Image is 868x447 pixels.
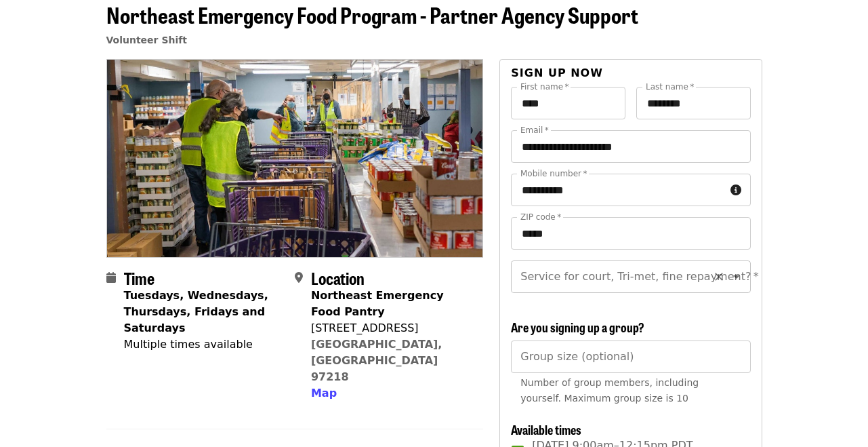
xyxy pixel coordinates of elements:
[520,170,587,178] label: Mobile number
[311,385,337,402] button: Map
[730,184,741,197] i: circle-info icon
[520,213,561,221] label: ZIP code
[511,318,644,336] span: Are you signing up a group?
[511,341,750,373] input: [object Object]
[511,421,581,438] span: Available times
[106,271,116,284] i: calendar icon
[511,87,625,119] input: First name
[311,266,365,290] span: Location
[727,267,746,286] button: Open
[511,217,750,250] input: ZIP code
[311,320,472,336] div: [STREET_ADDRESS]
[107,60,483,256] img: Northeast Emergency Food Program - Partner Agency Support organized by Oregon Food Bank
[124,336,284,353] div: Multiple times available
[520,377,699,404] span: Number of group members, including yourself. Maximum group size is 10
[124,266,154,290] span: Time
[520,83,569,91] label: First name
[311,387,337,400] span: Map
[311,338,442,383] a: [GEOGRAPHIC_DATA], [GEOGRAPHIC_DATA] 97218
[311,289,444,318] strong: Northeast Emergency Food Pantry
[124,289,268,334] strong: Tuesdays, Wednesdays, Thursdays, Fridays and Saturdays
[106,35,188,45] a: Volunteer Shift
[520,126,549,134] label: Email
[709,267,728,286] button: Clear
[511,174,724,206] input: Mobile number
[636,87,751,119] input: Last name
[511,130,750,163] input: Email
[295,271,303,284] i: map-marker-alt icon
[646,83,694,91] label: Last name
[511,66,603,79] span: Sign up now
